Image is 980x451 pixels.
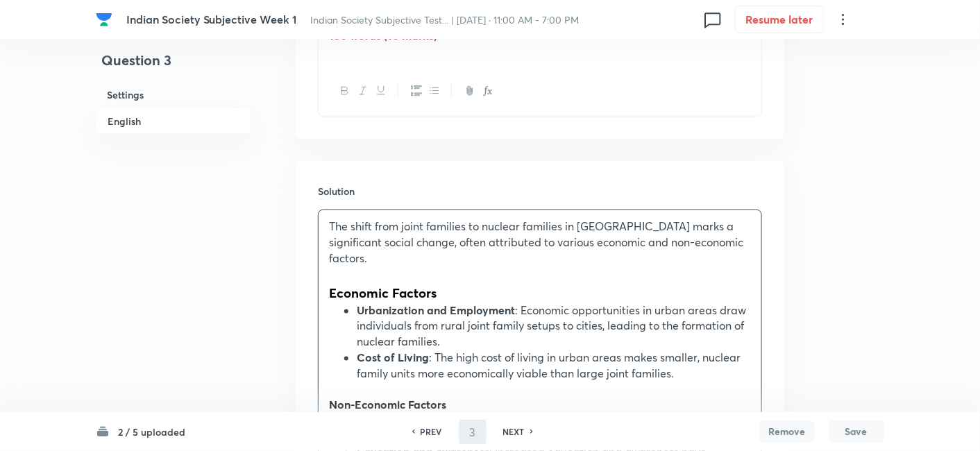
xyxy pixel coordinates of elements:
strong: Non-Economic Factors [329,398,446,412]
h6: English [96,108,251,135]
button: Remove [759,420,815,443]
button: Save [829,420,884,443]
li: : The high cost of living in urban areas makes smaller, nuclear family units more economically vi... [357,350,751,382]
a: Company Logo [96,11,115,28]
strong: Economic Factors [329,284,437,302]
strong: Urbanization and Employment [357,303,515,318]
h6: Settings [96,82,251,108]
strong: Cost of Living [357,350,429,365]
p: The shift from joint families to nuclear families in [GEOGRAPHIC_DATA] marks a significant social... [329,219,751,266]
span: Indian Society Subjective Test... | [DATE] · 11:00 AM - 7:00 PM [311,13,580,26]
h6: NEXT [503,425,525,438]
span: Indian Society Subjective Week 1 [126,12,297,26]
h6: 2 / 5 uploaded [118,425,185,439]
h6: PREV [421,425,442,438]
button: Resume later [735,6,824,33]
img: Company Logo [96,11,112,28]
li: : Economic opportunities in urban areas draw individuals from rural joint family setups to cities... [357,303,751,350]
h4: Question 3 [96,50,251,82]
h6: Solution [318,184,762,198]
